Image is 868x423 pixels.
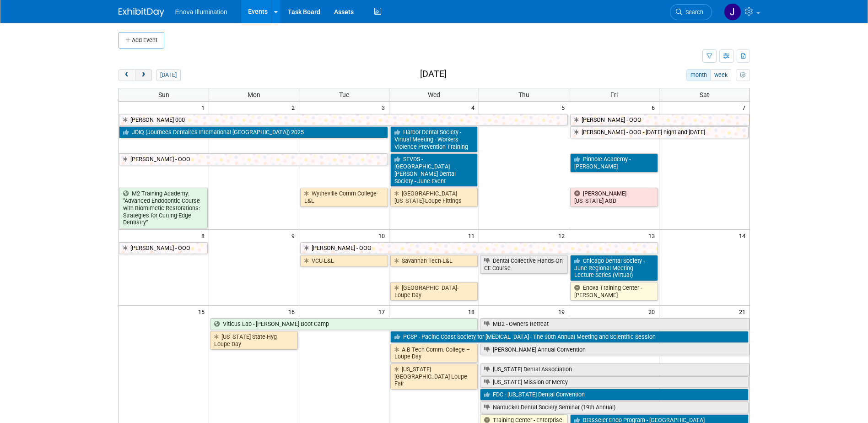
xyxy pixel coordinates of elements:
a: [PERSON_NAME] [US_STATE] AGD [570,188,658,206]
a: VCU-L&L [300,255,388,267]
img: Janelle Tlusty [724,3,741,21]
span: Fri [610,91,618,98]
a: [US_STATE] Mission of Mercy [480,376,748,388]
span: 8 [200,230,209,241]
span: 2 [291,102,299,113]
span: Search [682,9,703,16]
a: [PERSON_NAME] - OOO - [DATE] night and [DATE] [570,126,748,138]
a: Viticus Lab - [PERSON_NAME] Boot Camp [210,318,478,330]
a: [PERSON_NAME] - OOO [300,242,658,254]
a: Harbor Dental Society - Virtual Meeting - Workers Violence Prevention Training [390,126,478,152]
a: [US_STATE] Dental Association [480,363,749,375]
a: PCSP - Pacific Coast Society for [MEDICAL_DATA] - The 90th Annual Meeting and Scientific Session [390,331,749,343]
a: Wytheville Comm College-L&L [300,188,388,206]
a: [US_STATE] State-Hyg Loupe Day [210,331,298,350]
a: [GEOGRAPHIC_DATA][US_STATE]-Loupe Fittings [390,188,478,206]
button: [DATE] [156,69,180,81]
a: [US_STATE] [GEOGRAPHIC_DATA] Loupe Fair [390,363,478,390]
span: Mon [248,91,260,98]
span: 13 [647,230,659,241]
span: 19 [557,306,569,317]
i: Personalize Calendar [740,72,746,78]
span: 9 [291,230,299,241]
img: ExhibitDay [119,8,164,17]
span: 10 [377,230,389,241]
span: Sun [158,91,169,98]
button: month [686,69,711,81]
a: M2 Training Academy: “Advanced Endodontic Course with Biomimetic Restorations: Strategies for Cut... [119,188,208,228]
a: SFVDS - [GEOGRAPHIC_DATA][PERSON_NAME] Dental Society - June Event [390,153,478,187]
a: A-B Tech Comm. College – Loupe Day [390,344,478,363]
span: 1 [200,102,209,113]
button: prev [119,69,135,81]
span: 11 [467,230,479,241]
button: next [135,69,152,81]
a: Nantucket Dental Society Seminar (19th Annual) [480,401,748,413]
a: Search [670,4,712,20]
a: [PERSON_NAME] - OOO [119,153,388,165]
a: [GEOGRAPHIC_DATA]-Loupe Day [390,282,478,301]
span: 17 [377,306,389,317]
button: myCustomButton [736,69,749,81]
span: 7 [741,102,749,113]
span: Thu [518,91,529,98]
span: Enova Illumination [175,8,227,16]
a: MB2 - Owners Retreat [480,318,749,330]
span: 18 [467,306,479,317]
span: Sat [700,91,709,98]
span: 14 [738,230,749,241]
span: 4 [470,102,479,113]
span: 15 [197,306,209,317]
a: JDIQ (Journees Dentaires International [GEOGRAPHIC_DATA]) 2025 [119,126,388,138]
button: week [710,69,731,81]
span: 12 [557,230,569,241]
span: 21 [738,306,749,317]
a: Enova Training Center - [PERSON_NAME] [570,282,658,301]
span: 20 [647,306,659,317]
span: Tue [339,91,349,98]
a: [PERSON_NAME] 000 [119,114,568,126]
h2: [DATE] [420,69,447,79]
span: 3 [381,102,389,113]
span: 5 [561,102,569,113]
button: Add Event [119,32,164,49]
span: 6 [651,102,659,113]
a: Dental Collective Hands-On CE Course [480,255,568,274]
a: [PERSON_NAME] - OOO [119,242,208,254]
a: [PERSON_NAME] - OOO [570,114,749,126]
a: Pinhole Academy - [PERSON_NAME] [570,153,658,172]
a: FDC - [US_STATE] Dental Convention [480,389,748,401]
span: 16 [287,306,299,317]
span: Wed [428,91,440,98]
a: [PERSON_NAME] Annual Convention [480,344,749,356]
a: Savannah Tech-L&L [390,255,478,267]
a: Chicago Dental Society - June Regional Meeting Lecture Series (Virtual) [570,255,658,281]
